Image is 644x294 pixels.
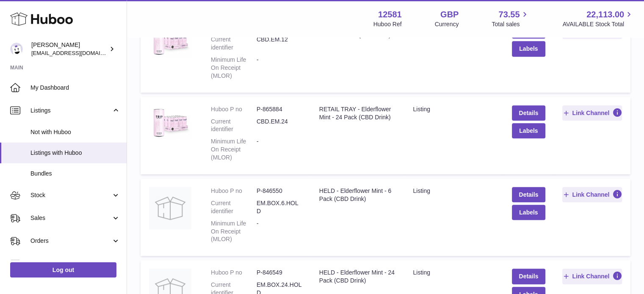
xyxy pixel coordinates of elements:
dd: CBD.EM.24 [257,118,302,134]
div: HELD - Elderflower Mint - 6 Pack (CBD Drink) [319,187,396,203]
span: Link Channel [572,191,609,198]
span: Usage [30,260,120,268]
span: Not with Huboo [30,128,120,136]
dd: - [257,56,302,80]
dt: Minimum Life On Receipt (MLOR) [211,56,257,80]
div: [PERSON_NAME] [31,41,108,57]
dt: Minimum Life On Receipt (MLOR) [211,220,257,244]
a: Details [512,105,545,121]
div: RETAIL TRAY - Elderflower Mint - 24 Pack (CBD Drink) [319,105,396,121]
span: Link Channel [572,109,609,117]
strong: 12581 [378,9,402,20]
dt: Huboo P no [211,187,257,195]
div: listing [413,105,495,113]
a: Details [512,269,545,284]
span: Orders [30,237,111,245]
dd: - [257,220,302,244]
strong: GBP [440,9,459,20]
a: Details [512,187,545,202]
span: 73.55 [498,9,520,20]
span: Listings with Huboo [30,149,120,157]
span: Link Channel [572,272,609,280]
span: Listings [30,107,111,115]
dd: EM.BOX.6.HOLD [257,199,302,215]
span: Sales [30,214,111,222]
span: Total sales [492,20,529,28]
dd: P-865884 [257,105,302,113]
button: Link Channel [562,187,622,202]
div: listing [413,269,495,277]
dt: Current identifier [211,118,257,134]
dt: Current identifier [211,199,257,215]
button: Labels [512,205,545,220]
span: My Dashboard [30,84,120,92]
span: Stock [30,191,111,199]
dd: P-846550 [257,187,302,195]
div: Currency [435,20,459,28]
dd: CBD.EM.12 [257,36,302,52]
span: AVAILABLE Stock Total [562,20,634,28]
a: 22,113.00 AVAILABLE Stock Total [562,9,634,28]
button: Link Channel [562,105,622,121]
div: Huboo Ref [373,20,402,28]
dd: P-846549 [257,269,302,277]
span: [EMAIL_ADDRESS][DOMAIN_NAME] [31,49,124,56]
img: RETAIL TRAY - Elderflower Mint - 12 Pack (CBD Drink) [149,23,191,57]
div: HELD - Elderflower Mint - 24 Pack (CBD Drink) [319,269,396,285]
img: internalAdmin-12581@internal.huboo.com [10,43,23,55]
a: Log out [10,262,116,278]
img: RETAIL TRAY - Elderflower Mint - 24 Pack (CBD Drink) [149,105,191,139]
a: 73.55 Total sales [492,9,529,28]
button: Link Channel [562,269,622,284]
span: Bundles [30,170,120,178]
dt: Minimum Life On Receipt (MLOR) [211,137,257,162]
dt: Huboo P no [211,269,257,277]
div: listing [413,187,495,195]
dt: Current identifier [211,36,257,52]
button: Labels [512,41,545,56]
img: HELD - Elderflower Mint - 6 Pack (CBD Drink) [149,187,191,229]
dt: Huboo P no [211,105,257,113]
span: 22,113.00 [586,9,624,20]
dd: - [257,137,302,162]
button: Labels [512,123,545,138]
